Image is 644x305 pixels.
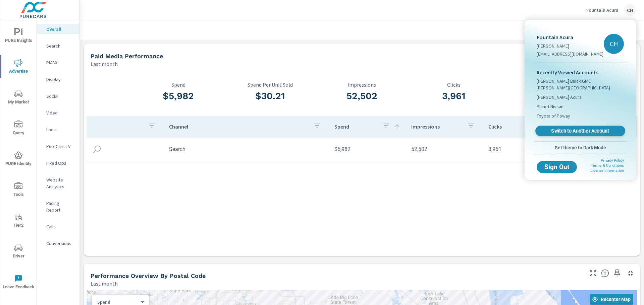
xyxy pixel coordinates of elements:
a: License Information [590,168,624,173]
span: Switch to Another Account [539,128,621,134]
div: CH [604,34,624,54]
a: Terms & Conditions [591,163,624,168]
button: Sign Out [537,161,577,173]
a: Switch to Another Account [535,126,625,136]
p: Fountain Acura [537,33,603,41]
p: Recently Viewed Accounts [537,68,624,76]
p: [PERSON_NAME] [537,43,603,49]
p: [EMAIL_ADDRESS][DOMAIN_NAME] [537,51,603,57]
span: Sign Out [542,164,572,170]
span: Set theme to Dark Mode [537,145,624,151]
a: Privacy Policy [601,158,624,163]
span: Toyota of Poway [537,112,570,119]
span: [PERSON_NAME] Buick GMC [PERSON_NAME][GEOGRAPHIC_DATA] [537,78,624,91]
button: Set theme to Dark Mode [534,142,627,154]
span: [PERSON_NAME] Acura [537,94,582,100]
span: Planet Nissan [537,103,563,110]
